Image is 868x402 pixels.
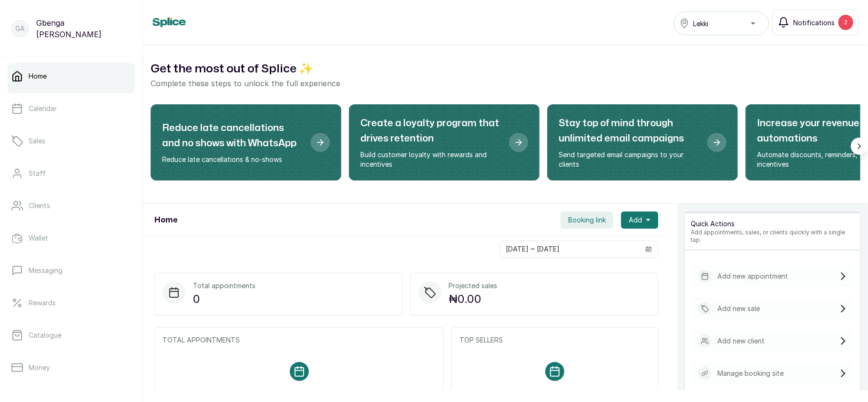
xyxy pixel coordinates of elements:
p: Build customer loyalty with rewards and incentives [360,150,501,169]
p: Total appointments [193,281,255,291]
p: No appointments. Visit your calendar to add some appointments for [DATE] [178,381,420,398]
svg: calendar [645,246,652,252]
p: Complete these steps to unlock the full experience [151,78,860,89]
h2: Stay top of mind through unlimited email campaigns [559,116,700,146]
a: Calendar [8,95,135,122]
p: TOP SELLERS [460,335,650,345]
span: Lekki [693,19,708,29]
p: Add new sale [717,304,760,313]
button: Notifications2 [773,10,858,35]
p: Messaging [29,266,62,275]
p: Staff [29,169,46,178]
p: Add new client [717,336,765,346]
button: Lekki [674,11,769,35]
p: 0 [193,291,255,308]
button: Booking link [561,211,613,229]
p: GA [15,24,25,33]
p: Gbenga [PERSON_NAME] [36,17,131,40]
p: Quick Actions [691,219,855,229]
a: Clients [8,192,135,219]
p: Home [29,71,47,81]
a: Catalogue [8,322,135,349]
h1: Home [154,214,177,226]
div: Create a loyalty program that drives retention [349,104,540,181]
div: Stay top of mind through unlimited email campaigns [547,104,738,181]
div: 2 [838,15,853,30]
p: TOTAL APPOINTMENTS [163,335,436,345]
p: Clients [29,201,50,211]
h2: Create a loyalty program that drives retention [360,116,501,146]
div: Reduce late cancellations and no shows with WhatsApp [151,104,341,181]
p: Reduce late cancellations & no-shows [162,155,303,164]
a: Sales [8,128,135,154]
span: Add [629,215,642,225]
button: Add [621,211,658,229]
p: Manage booking site [717,369,784,378]
a: Home [8,63,135,90]
p: Add new appointment [717,271,788,281]
a: Staff [8,160,135,187]
a: Wallet [8,225,135,251]
p: Wallet [29,233,48,243]
p: Add appointments, sales, or clients quickly with a single tap. [691,229,855,244]
p: Sales [29,136,45,146]
span: Booking link [568,215,606,225]
p: Rewards [29,298,56,308]
h2: Reduce late cancellations and no shows with WhatsApp [162,121,303,151]
a: Money [8,354,135,381]
p: ₦0.00 [449,291,498,308]
p: Projected sales [449,281,498,291]
a: Messaging [8,257,135,284]
p: Money [29,363,50,372]
p: Calendar [29,104,57,113]
input: Select date [500,241,640,257]
p: Send targeted email campaigns to your clients [559,150,700,169]
p: Catalogue [29,331,61,340]
span: Notifications [793,18,835,28]
a: Rewards [8,290,135,316]
h2: Get the most out of Splice ✨ [151,60,860,78]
